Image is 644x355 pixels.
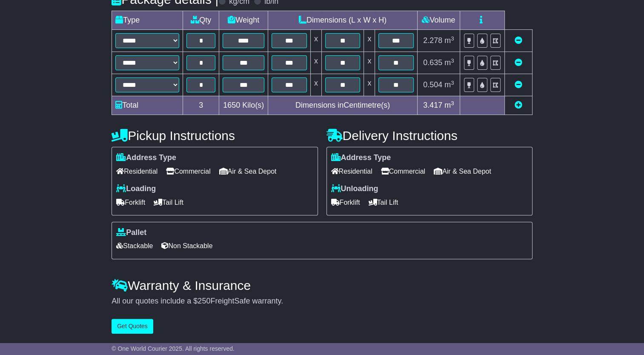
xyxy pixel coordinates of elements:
span: Stackable [116,239,153,252]
span: 0.504 [423,80,442,89]
span: m [444,101,454,109]
label: Pallet [116,228,146,238]
span: © One World Courier 2025. All rights reserved. [112,345,235,352]
a: Remove this item [515,58,522,67]
td: Dimensions (L x W x H) [268,11,417,30]
span: 1650 [223,101,240,109]
label: Address Type [331,153,391,163]
h4: Warranty & Insurance [112,278,532,292]
td: x [310,30,321,52]
td: Total [112,96,183,115]
sup: 3 [451,100,454,106]
span: m [444,58,454,67]
td: 3 [183,96,219,115]
span: 3.417 [423,101,442,109]
td: Dimensions in Centimetre(s) [268,96,417,115]
span: 250 [197,297,210,305]
td: x [364,74,375,96]
sup: 3 [451,35,454,42]
span: m [444,36,454,45]
button: Get Quotes [112,319,153,334]
span: Non Stackable [161,239,212,252]
span: Forklift [331,196,360,209]
span: Residential [116,165,157,178]
td: x [310,52,321,74]
sup: 3 [451,57,454,64]
span: 0.635 [423,58,442,67]
h4: Delivery Instructions [326,129,532,143]
label: Loading [116,184,156,194]
span: Forklift [116,196,145,209]
td: Weight [219,11,268,30]
a: Remove this item [515,80,522,89]
a: Add new item [515,101,522,109]
h4: Pickup Instructions [112,129,318,143]
span: Air & Sea Depot [434,165,491,178]
span: 2.278 [423,36,442,45]
span: Commercial [381,165,425,178]
span: m [444,80,454,89]
label: Address Type [116,153,176,163]
label: Unloading [331,184,378,194]
span: Tail Lift [369,196,398,209]
td: Qty [183,11,219,30]
sup: 3 [451,80,454,86]
td: Kilo(s) [219,96,268,115]
td: x [364,52,375,74]
span: Residential [331,165,372,178]
td: Type [112,11,183,30]
td: x [310,74,321,96]
span: Air & Sea Depot [219,165,277,178]
span: Commercial [166,165,210,178]
span: Tail Lift [154,196,183,209]
a: Remove this item [515,36,522,45]
td: x [364,30,375,52]
td: Volume [417,11,460,30]
div: All our quotes include a $ FreightSafe warranty. [112,297,532,306]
